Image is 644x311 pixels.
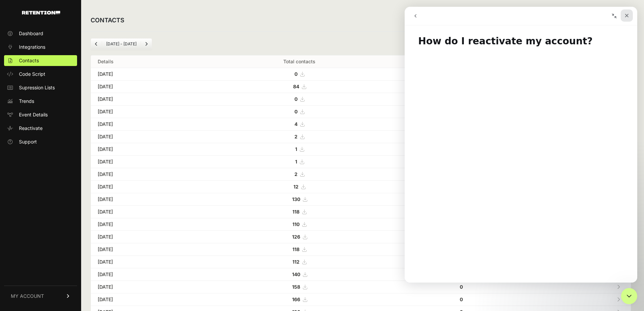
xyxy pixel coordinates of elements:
a: 126 [292,234,307,240]
strong: 118 [292,246,300,252]
a: 158 [292,284,307,290]
strong: 0 [460,284,463,290]
a: 118 [292,246,306,252]
a: 2 [294,134,304,139]
span: Support [19,138,37,145]
strong: 112 [292,259,300,265]
a: 118 [292,209,306,215]
td: [DATE] [91,131,208,143]
td: [DATE] [91,268,208,281]
a: Code Script [4,69,77,80]
strong: 2 [294,134,297,139]
a: Reactivate [4,123,77,134]
a: 12 [293,184,305,190]
strong: 166 [292,296,300,302]
strong: 0 [294,96,297,102]
a: 130 [292,196,307,202]
td: [DATE] [91,118,208,131]
strong: 130 [292,196,300,202]
td: [DATE] [91,206,208,218]
strong: 110 [292,221,300,227]
td: [DATE] [91,281,208,293]
a: MY ACCOUNT [4,286,77,306]
th: Details [91,55,208,68]
a: Event Details [4,109,77,120]
strong: 0 [294,71,297,77]
td: [DATE] [91,93,208,106]
span: Dashboard [19,30,43,37]
a: Next [141,39,152,49]
a: 166 [292,296,307,302]
a: 140 [292,271,307,277]
span: Trends [19,98,34,105]
strong: 0 [294,109,297,114]
span: MY ACCOUNT [11,293,44,299]
td: [DATE] [91,231,208,243]
span: Reactivate [19,125,43,132]
strong: 2 [294,171,297,177]
td: [DATE] [91,218,208,231]
a: 84 [293,84,306,89]
td: [DATE] [91,68,208,81]
td: [DATE] [91,143,208,156]
a: 1 [295,159,304,164]
a: Integrations [4,42,77,52]
img: Retention.com [22,11,60,15]
a: 4 [294,121,304,127]
td: [DATE] [91,106,208,118]
iframe: Intercom live chat [621,288,637,304]
td: [DATE] [91,193,208,206]
span: Code Script [19,71,45,77]
a: Contacts [4,55,77,66]
strong: 1 [295,159,297,164]
strong: 84 [293,84,299,89]
span: Supression Lists [19,84,55,91]
strong: 118 [292,209,300,215]
iframe: Intercom live chat [405,7,637,283]
a: Dashboard [4,28,77,39]
td: [DATE] [91,181,208,193]
a: Support [4,136,77,147]
a: 110 [292,221,306,227]
a: Previous [91,39,102,49]
th: Total contacts [208,55,390,68]
td: [DATE] [91,243,208,256]
td: [DATE] [91,256,208,268]
span: Integrations [19,44,45,50]
td: [DATE] [91,168,208,181]
strong: 158 [292,284,300,290]
strong: 140 [292,271,300,277]
a: Supression Lists [4,82,77,93]
td: [DATE] [91,81,208,93]
td: [DATE] [91,293,208,306]
h2: CONTACTS [91,16,124,25]
a: Trends [4,96,77,107]
th: Overages [390,55,532,68]
strong: 1 [295,146,297,152]
a: 112 [292,259,306,265]
strong: 12 [293,184,299,190]
li: [DATE] - [DATE] [102,41,141,47]
strong: 4 [294,121,297,127]
a: 2 [294,171,304,177]
strong: 126 [292,234,300,240]
span: Contacts [19,57,39,64]
a: 1 [295,146,304,152]
td: [DATE] [91,156,208,168]
span: Event Details [19,111,48,118]
strong: 0 [460,296,463,302]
